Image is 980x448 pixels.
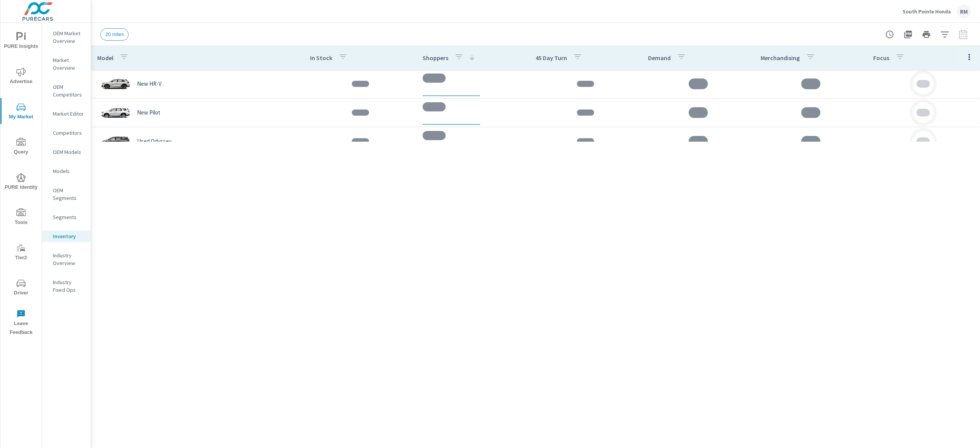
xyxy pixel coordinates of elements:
button: "Export Report to PDF" [900,27,916,42]
p: Demand [648,54,671,62]
p: New HR-V [137,80,162,87]
p: Competitors [53,129,85,137]
span: PURE Insights [3,32,39,51]
span: Leave Feedback [3,309,39,337]
p: In Stock [310,54,332,62]
p: Merchandising [761,54,800,62]
div: Models [42,165,91,177]
span: My Market [3,103,39,121]
p: OEM Models [53,148,85,156]
p: Segments [53,213,85,221]
p: South Pointe Honda [903,8,951,15]
p: Model [97,54,113,62]
p: Market Overview [53,56,85,72]
div: RM [957,5,971,18]
div: Industry Overview [42,250,91,269]
div: Segments [42,211,91,223]
div: nav menu [0,23,42,340]
div: Inventory [42,231,91,242]
div: OEM Market Overview [42,28,91,47]
p: Industry Fixed Ops [53,278,85,294]
img: glamour [100,101,131,124]
div: Market Overview [42,54,91,74]
p: Models [53,167,85,175]
div: Industry Fixed Ops [42,276,91,296]
p: OEM Segments [53,186,85,202]
p: OEM Competitors [53,83,85,98]
img: glamour [100,72,131,95]
div: OEM Competitors [42,81,91,100]
div: Competitors [42,127,91,139]
div: OEM Models [42,146,91,158]
p: New Pilot [137,109,160,116]
span: PURE Identity [3,173,39,192]
span: Query [3,138,39,157]
div: Market Editor [42,108,91,119]
span: Tools [3,208,39,227]
span: Tier2 [3,244,39,262]
span: Advertise [3,67,39,86]
p: Focus [873,54,889,62]
p: Industry Overview [53,252,85,267]
span: 20 miles [101,31,128,37]
div: OEM Segments [42,185,91,204]
p: OEM Market Overview [53,29,85,45]
p: Inventory [53,232,85,240]
img: glamour [100,130,131,153]
p: 45 Day Turn [536,54,567,62]
span: Driver [3,279,39,298]
p: Market Editor [53,110,85,118]
button: Apply Filters [937,27,952,42]
p: Shoppers [423,54,448,62]
button: Print Report [919,27,934,42]
p: Used Odyssey [137,138,171,145]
